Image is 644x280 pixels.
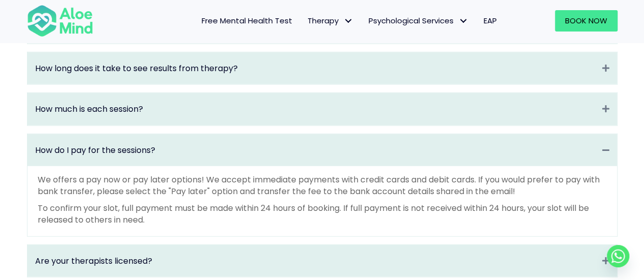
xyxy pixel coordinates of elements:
a: Whatsapp [607,245,629,267]
span: Therapy: submenu [341,14,356,28]
p: We offers a pay now or pay later options! We accept immediate payments with credit cards and debi... [38,174,607,197]
span: Free Mental Health Test [202,15,292,26]
a: EAP [476,10,505,32]
i: Collapse [602,144,609,156]
a: How do I pay for the sessions? [35,144,597,156]
a: Are your therapists licensed? [35,255,597,267]
i: Expand [602,63,609,74]
p: To confirm your slot, full payment must be made within 24 hours of booking. If full payment is no... [38,202,607,226]
a: TherapyTherapy: submenu [300,10,361,32]
span: EAP [484,15,497,26]
a: Psychological ServicesPsychological Services: submenu [361,10,476,32]
span: Psychological Services [369,15,468,26]
nav: Menu [106,10,505,32]
a: How long does it take to see results from therapy? [35,63,597,74]
span: Book Now [565,15,607,26]
img: Aloe mind Logo [27,4,93,38]
i: Expand [602,255,609,267]
span: Psychological Services: submenu [456,14,471,28]
a: Free Mental Health Test [194,10,300,32]
span: Therapy [307,15,353,26]
i: Expand [602,103,609,115]
a: Book Now [555,10,618,32]
a: How much is each session? [35,103,597,115]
